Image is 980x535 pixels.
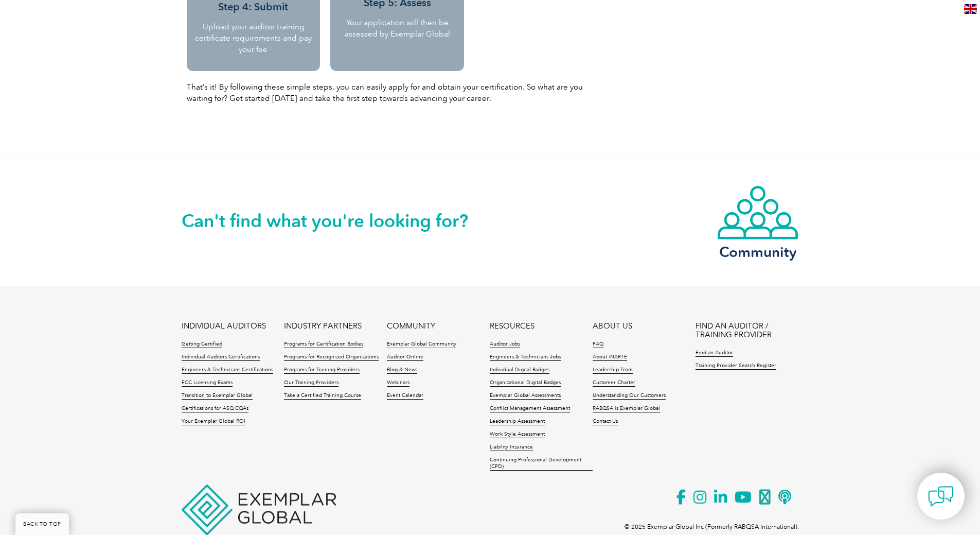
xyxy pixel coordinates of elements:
[182,405,248,412] a: Certifications for ASQ CQAs
[284,367,360,374] a: Programs for Training Providers
[387,367,417,374] a: Blog & News
[387,392,423,400] a: Event Calendar
[696,363,776,370] a: Training Provider Search Register
[593,418,618,425] a: Contact Us
[717,185,799,258] a: Community
[15,513,69,535] a: BACK TO TOP
[593,392,666,400] a: Understanding Our Customers
[284,341,363,348] a: Programs for Certification Bodies
[593,367,633,374] a: Leadership Team
[593,322,632,331] a: ABOUT US
[182,418,245,425] a: Your Exemplar Global ROI
[284,379,338,387] a: Our Training Providers
[490,341,520,348] a: Auditor Jobs
[593,354,627,361] a: About iNARTE
[387,354,423,361] a: Auditor Online
[182,322,266,331] a: INDIVIDUAL AUDITORS
[625,521,799,532] p: © 2025 Exemplar Global Inc (Formerly RABQSA International).
[182,367,273,374] a: Engineers & Technicians Certifications
[387,341,456,348] a: Exemplar Global Community
[696,322,798,339] a: FIND AN AUDITOR / TRAINING PROVIDER
[490,354,561,361] a: Engineers & Technicians Jobs
[387,379,409,387] a: Webinars
[490,322,534,331] a: RESOURCES
[490,444,533,451] a: Liability Insurance
[593,405,660,412] a: RABQSA is Exemplar Global
[490,367,549,374] a: Individual Digital Badges
[194,21,313,55] p: Upload your auditor training certificate requirements and pay your fee
[182,354,260,361] a: Individual Auditors Certifications
[334,17,460,40] p: Your application will then be assessed by Exemplar Global
[964,4,977,14] img: en
[717,246,799,258] h3: Community
[490,431,545,438] a: Work Style Assessment
[187,81,609,104] p: That’s it! By following these simple steps, you can easily apply for and obtain your certificatio...
[490,457,593,471] a: Continuing Professional Development (CPD)
[593,379,635,387] a: Customer Charter
[284,354,379,361] a: Programs for Recognized Organizations
[490,418,545,425] a: Leadership Assessment
[490,405,570,412] a: Conflict Management Assessment
[182,392,253,400] a: Transition to Exemplar Global
[593,341,603,348] a: FAQ
[696,350,733,357] a: Find an Auditor
[182,379,233,387] a: FCC Licensing Exams
[284,392,361,400] a: Take a Certified Training Course
[717,185,799,240] img: icon-community.webp
[182,341,222,348] a: Getting Certified
[490,379,561,387] a: Organizational Digital Badges
[928,484,954,509] img: contact-chat.png
[387,322,435,331] a: COMMUNITY
[490,392,561,400] a: Exemplar Global Assessments
[182,213,490,229] h2: Can't find what you're looking for?
[182,485,336,535] img: Exemplar Global
[284,322,362,331] a: INDUSTRY PARTNERS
